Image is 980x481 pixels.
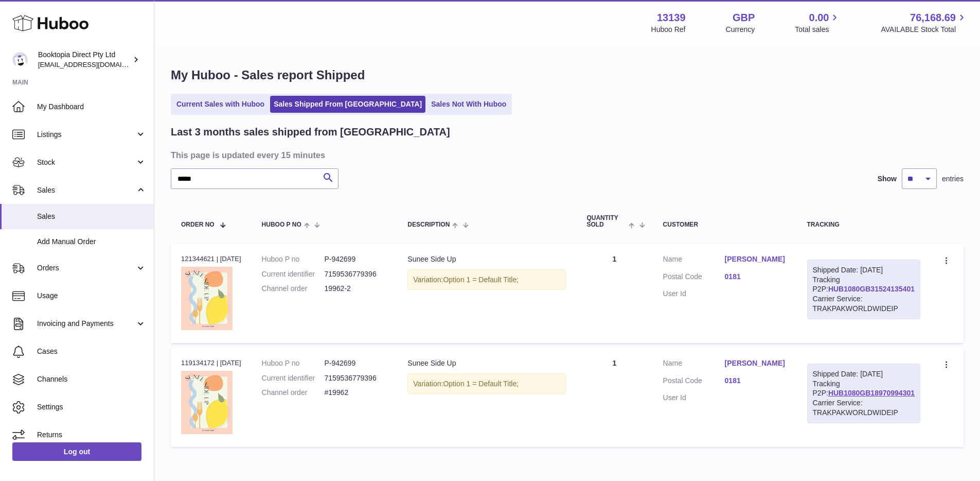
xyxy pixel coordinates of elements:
dt: User Id [663,289,725,299]
span: Returns [37,430,146,440]
span: Huboo P no [262,221,301,228]
div: Sunee Side Up [407,254,566,264]
div: Tracking [807,221,920,228]
div: Shipped Date: [DATE] [813,369,915,379]
span: Orders [37,263,135,273]
img: buz@sabweb.com.au [12,52,28,67]
td: 1 [576,244,652,343]
dd: P-942699 [324,254,387,264]
a: Sales Shipped From [GEOGRAPHIC_DATA] [270,96,425,113]
dd: 19962-2 [324,284,387,294]
dt: Name [663,358,725,371]
span: Usage [37,291,146,301]
span: 76,168.69 [910,11,956,25]
a: 0181 [725,376,787,386]
div: Carrier Service: TRAKPAKWORLDWIDEIP [813,294,915,314]
a: HUB1080GB31524135401 [828,285,915,293]
dd: #19962 [324,388,387,398]
a: Current Sales with Huboo [173,96,268,113]
span: Stock [37,158,135,167]
span: entries [942,174,964,184]
dt: Huboo P no [262,254,325,264]
a: Sales Not With Huboo [427,96,510,113]
div: Customer [663,221,787,228]
span: Description [407,221,450,228]
a: 0.00 Total sales [795,11,841,35]
h3: This page is updated every 15 minutes [171,149,961,161]
label: Show [878,174,897,184]
span: Quantity Sold [586,215,626,228]
div: Sunee Side Up [407,358,566,368]
a: [PERSON_NAME] [725,254,787,264]
span: [EMAIL_ADDRESS][DOMAIN_NAME] [38,60,151,68]
span: Option 1 = Default Title; [443,380,519,388]
div: Carrier Service: TRAKPAKWORLDWIDEIP [813,398,915,418]
strong: 13139 [657,11,686,25]
span: Sales [37,212,146,221]
img: 9781922598707_cover_7f01db32-b224-4898-b829-33394be15eb3.jpg [181,267,233,330]
div: 119134172 | [DATE] [181,358,241,368]
h1: My Huboo - Sales report Shipped [171,67,964,83]
dd: 7159536779396 [324,269,387,279]
dt: Postal Code [663,272,725,284]
dt: Postal Code [663,376,725,388]
span: Channels [37,374,146,384]
a: 0181 [725,272,787,282]
span: 0.00 [809,11,829,25]
a: 76,168.69 AVAILABLE Stock Total [881,11,968,35]
a: HUB1080GB18970994301 [828,389,915,397]
a: [PERSON_NAME] [725,358,787,368]
span: Order No [181,221,215,228]
div: Booktopia Direct Pty Ltd [38,50,131,70]
span: Add Manual Order [37,237,146,247]
div: 121344621 | [DATE] [181,254,241,264]
h2: Last 3 months sales shipped from [GEOGRAPHIC_DATA] [171,125,450,139]
dt: Huboo P no [262,358,325,368]
dt: Name [663,254,725,267]
div: Tracking P2P: [807,364,920,423]
span: Cases [37,347,146,356]
dt: User Id [663,393,725,403]
span: Settings [37,402,146,412]
div: Tracking P2P: [807,260,920,319]
div: Shipped Date: [DATE] [813,265,915,275]
dt: Current identifier [262,269,325,279]
div: Currency [726,25,755,35]
dt: Channel order [262,284,325,294]
span: Total sales [795,25,841,35]
dt: Channel order [262,388,325,398]
a: Log out [12,442,141,461]
span: Option 1 = Default Title; [443,276,519,284]
span: My Dashboard [37,102,146,112]
img: 9781922598707_cover_7f01db32-b224-4898-b829-33394be15eb3.jpg [181,371,233,434]
span: Listings [37,130,135,140]
div: Huboo Ref [651,25,686,35]
span: AVAILABLE Stock Total [881,25,968,35]
strong: GBP [733,11,755,25]
td: 1 [576,348,652,447]
dt: Current identifier [262,373,325,383]
span: Sales [37,185,135,195]
dd: 7159536779396 [324,373,387,383]
div: Variation: [407,373,566,394]
span: Invoicing and Payments [37,319,135,329]
dd: P-942699 [324,358,387,368]
div: Variation: [407,269,566,290]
